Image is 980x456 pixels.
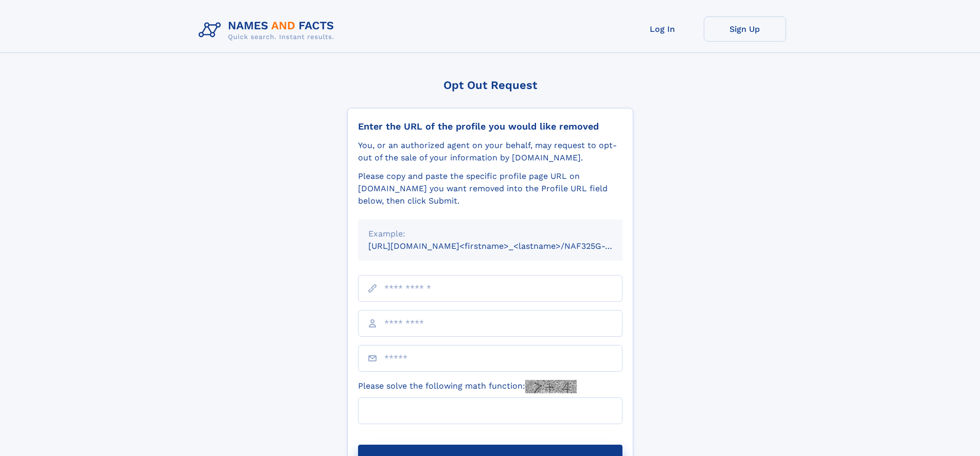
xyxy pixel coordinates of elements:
[704,16,786,42] a: Sign Up
[347,79,633,92] div: Opt Out Request
[358,170,622,207] div: Please copy and paste the specific profile page URL on [DOMAIN_NAME] you want removed into the Pr...
[358,121,622,132] div: Enter the URL of the profile you would like removed
[194,16,343,44] img: Logo Names and Facts
[358,380,577,393] label: Please solve the following math function:
[368,241,642,251] small: [URL][DOMAIN_NAME]<firstname>_<lastname>/NAF325G-xxxxxxxx
[368,228,612,240] div: Example:
[621,16,704,42] a: Log In
[358,139,622,164] div: You, or an authorized agent on your behalf, may request to opt-out of the sale of your informatio...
